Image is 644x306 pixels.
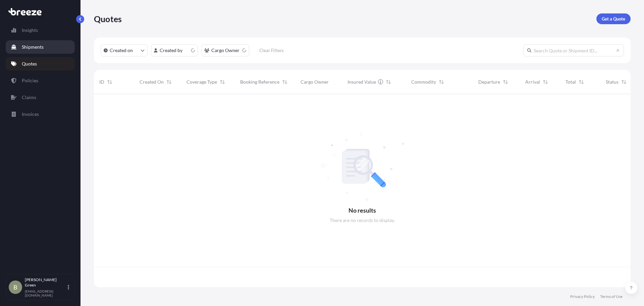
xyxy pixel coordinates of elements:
[25,289,66,297] p: [EMAIL_ADDRESS][DOMAIN_NAME]
[437,78,445,86] button: Sort
[94,13,122,24] p: Quotes
[6,57,75,71] a: Quotes
[523,44,624,56] input: Search Quote or Shipment ID...
[13,284,17,291] span: B
[25,277,66,288] p: [PERSON_NAME] Green
[596,13,631,24] a: Get a Quote
[99,79,104,85] span: ID
[22,94,36,101] p: Claims
[259,47,284,54] p: Clear Filters
[22,44,44,50] p: Shipments
[347,79,376,85] span: Insured Value
[6,24,75,37] a: Insights
[600,294,623,299] a: Terms of Use
[6,91,75,104] a: Claims
[211,47,239,54] p: Cargo Owner
[240,79,279,85] span: Booking Reference
[602,15,625,22] p: Get a Quote
[541,78,549,86] button: Sort
[501,78,509,86] button: Sort
[22,111,39,118] p: Invoices
[384,78,392,86] button: Sort
[160,47,182,54] p: Created by
[6,74,75,87] a: Policies
[620,78,628,86] button: Sort
[606,79,619,85] span: Status
[566,79,576,85] span: Total
[218,78,226,86] button: Sort
[411,79,436,85] span: Commodity
[253,45,290,56] button: Clear Filters
[186,79,217,85] span: Coverage Type
[6,107,75,121] a: Invoices
[22,77,38,84] p: Policies
[140,79,164,85] span: Created On
[577,78,585,86] button: Sort
[22,27,38,34] p: Insights
[281,78,289,86] button: Sort
[110,47,133,54] p: Created on
[570,294,595,299] a: Privacy Policy
[151,44,198,56] button: createdBy Filter options
[478,79,500,85] span: Departure
[6,40,75,54] a: Shipments
[165,78,173,86] button: Sort
[101,44,148,56] button: createdOn Filter options
[201,44,249,56] button: cargoOwner Filter options
[106,78,114,86] button: Sort
[22,60,37,67] p: Quotes
[301,79,329,85] span: Cargo Owner
[525,79,540,85] span: Arrival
